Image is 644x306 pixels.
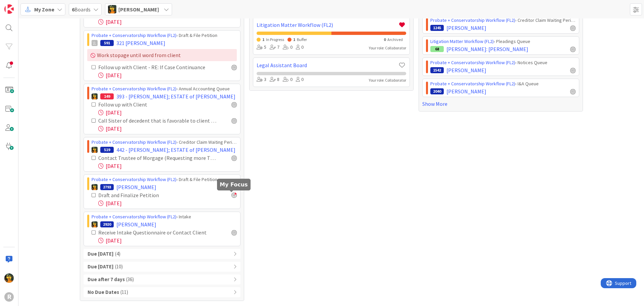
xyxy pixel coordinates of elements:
[98,108,237,117] div: [DATE]
[270,76,279,83] div: 8
[98,18,237,26] div: [DATE]
[430,17,515,23] a: Probate + Conservatorship Workflow (FL2)
[98,117,217,125] div: Call Sister of decedent that is favorable to client [court heirs for settlement]
[92,147,98,153] img: MR
[384,37,386,42] span: 0
[430,59,576,66] div: › Notices Queue
[270,44,279,51] div: 7
[4,273,14,283] img: MR
[98,236,237,245] div: [DATE]
[98,162,237,170] div: [DATE]
[262,37,264,42] span: 1
[98,71,237,79] div: [DATE]
[116,146,235,154] span: 442 - [PERSON_NAME]; ESTATE of [PERSON_NAME]
[4,4,14,14] img: Visit kanbanzone.com
[430,25,444,31] div: 1245
[87,49,237,61] div: Work stopage until word from client
[100,40,114,46] div: 591
[296,44,304,51] div: 0
[283,44,292,51] div: 0
[283,76,292,83] div: 0
[98,199,237,207] div: [DATE]
[266,37,284,42] span: In Progress
[296,76,304,83] div: 0
[92,85,237,92] div: › Annual Accounting Queue
[92,32,176,38] a: Probate + Conservatorship Workflow (FL2)
[92,86,176,92] a: Probate + Conservatorship Workflow (FL2)
[116,220,156,228] span: [PERSON_NAME]
[98,100,186,108] div: Follow up with Client
[430,67,444,73] div: 1542
[430,80,576,87] div: › I&A Queue
[92,176,237,183] div: › Draft & File Petition
[88,276,125,283] b: Due after 7 days
[430,88,444,94] div: 2040
[88,289,119,296] b: No Due Dates
[430,46,444,52] div: 68
[92,213,237,220] div: › Intake
[92,184,98,190] img: MR
[116,183,156,191] span: [PERSON_NAME]
[422,100,579,108] a: Show More
[98,228,216,236] div: Receive Intake Questionnaire or Contact Client
[116,92,235,100] span: 393 - [PERSON_NAME]; ESTATE of [PERSON_NAME]
[293,37,295,42] span: 1
[88,263,114,271] b: Due [DATE]
[126,276,134,283] span: ( 36 )
[92,32,237,39] div: › Draft & File Petition
[257,76,266,83] div: 3
[369,77,406,83] div: Your role: Collaborator
[220,181,248,188] h5: My Focus
[98,191,193,199] div: Draft and Finalize Petition
[72,5,91,13] span: Boards
[257,21,398,29] a: Litigation Matter Workflow (FL2)
[430,81,515,87] a: Probate + Conservatorship Workflow (FL2)
[115,250,120,258] span: ( 4 )
[446,66,486,74] span: [PERSON_NAME]
[118,5,159,13] span: [PERSON_NAME]
[100,221,114,227] div: 2920
[92,214,176,220] a: Probate + Conservatorship Workflow (FL2)
[430,59,515,65] a: Probate + Conservatorship Workflow (FL2)
[257,44,266,51] div: 5
[446,45,528,53] span: [PERSON_NAME]: [PERSON_NAME]
[100,147,114,153] div: 519
[100,93,114,99] div: 149
[92,139,176,145] a: Probate + Conservatorship Workflow (FL2)
[369,45,406,51] div: Your role: Collaborator
[92,93,98,99] img: MR
[115,263,123,271] span: ( 10 )
[98,154,217,162] div: Contact Trustee of Morgage (Requesting more Time)
[98,63,216,71] div: Follow up with Client - RE: If Case Continuance
[108,5,116,13] img: MR
[14,1,31,9] span: Support
[387,37,403,42] span: Archived
[100,184,114,190] div: 2793
[92,139,237,146] div: › Creditor Claim Waiting Period
[116,39,165,47] span: 321 [PERSON_NAME]
[98,125,237,133] div: [DATE]
[430,38,576,45] div: › Pleadings Queue
[4,292,14,302] div: R
[88,250,114,258] b: Due [DATE]
[257,61,398,69] a: Legal Assistant Board
[446,24,486,32] span: [PERSON_NAME]
[430,17,576,24] div: › Creditor Claim Waiting Period
[446,87,486,95] span: [PERSON_NAME]
[430,38,494,44] a: Litigation Matter Workflow (FL2)
[120,289,128,296] span: ( 11 )
[34,5,54,13] span: My Zone
[92,176,176,182] a: Probate + Conservatorship Workflow (FL2)
[297,37,307,42] span: Buffer
[72,6,74,13] b: 6
[92,221,98,227] img: MR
